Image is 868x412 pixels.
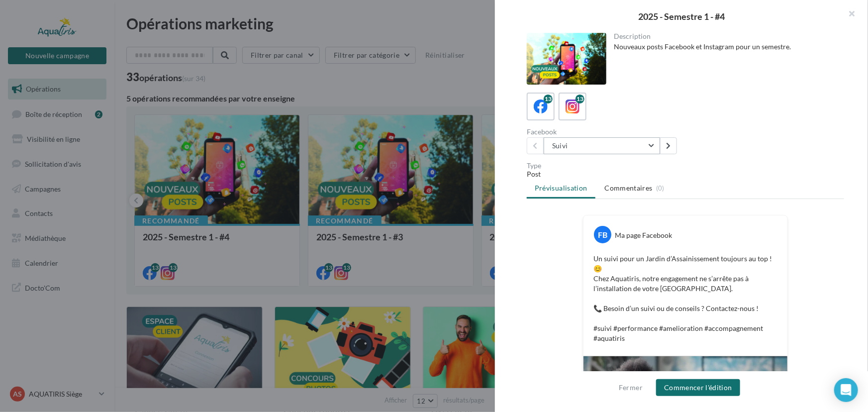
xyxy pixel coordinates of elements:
[605,183,653,193] span: Commentaires
[614,33,837,40] div: Description
[527,169,844,179] div: Post
[576,95,584,103] div: 13
[656,379,740,396] button: Commencer l'édition
[544,95,553,103] div: 13
[527,128,681,135] div: Facebook
[527,162,844,169] div: Type
[614,42,837,52] div: Nouveaux posts Facebook et Instagram pour un semestre.
[656,184,665,192] span: (0)
[544,137,660,154] button: Suivi
[615,382,647,394] button: Fermer
[834,378,858,402] div: Open Intercom Messenger
[594,226,611,243] div: FB
[615,230,672,240] div: Ma page Facebook
[511,12,852,21] div: 2025 - Semestre 1 - #4
[593,254,777,343] p: Un suivi pour un Jardin d’Assainissement toujours au top ! 😊 Chez Aquatiris, notre engagement ne ...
